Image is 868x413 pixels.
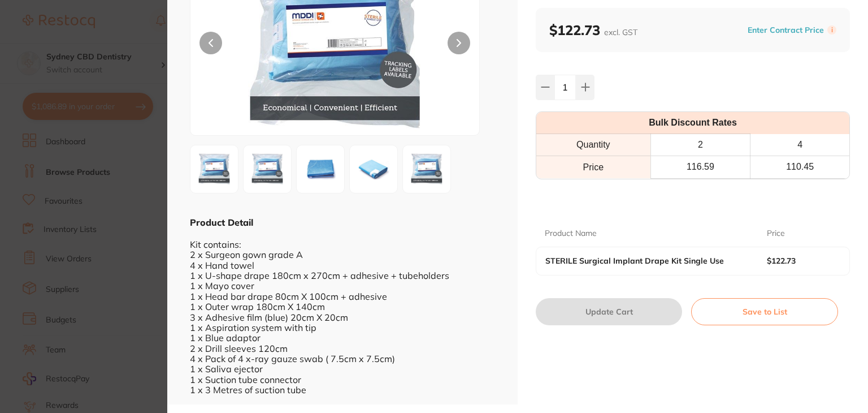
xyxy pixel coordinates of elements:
[545,228,597,239] p: Product Name
[691,298,838,325] button: Save to List
[744,25,827,36] button: Enter Contract Price
[604,27,637,37] span: excl. GST
[300,149,341,190] img: XzMuanBn
[190,217,253,228] b: Product Detail
[536,156,650,178] td: Price
[549,21,637,38] b: $122.73
[767,228,785,239] p: Price
[827,25,836,35] label: i
[750,156,849,178] th: 110.45
[190,229,495,395] div: Kit contains: 2 x Surgeon gown grade A 4 x Hand towel 1 x U-shape drape 180cm x 270cm + adhesive ...
[406,149,447,190] img: XzUuanBn
[545,256,744,265] b: STERILE Surgical Implant Drape Kit Single Use
[353,149,394,190] img: XzQuanBn
[194,149,235,190] img: LmpwZw
[536,134,650,156] th: Quantity
[247,149,288,190] img: XzIuanBn
[767,256,833,265] b: $122.73
[650,134,750,156] th: 2
[536,298,682,325] button: Update Cart
[750,134,849,156] th: 4
[650,156,750,178] th: 116.59
[536,112,849,134] th: Bulk Discount Rates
